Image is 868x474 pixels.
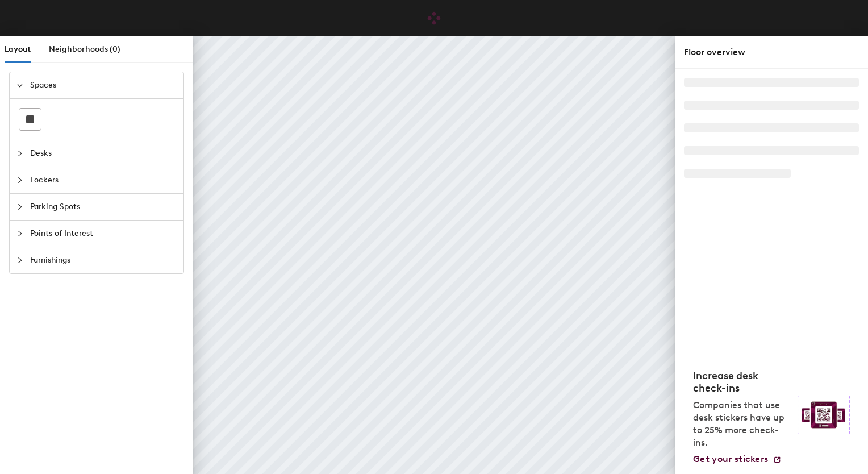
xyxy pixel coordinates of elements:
span: Lockers [30,167,177,193]
span: Get your stickers [693,454,768,464]
a: Get your stickers [693,454,782,465]
span: expanded [16,82,23,89]
span: Layout [5,44,31,54]
h4: Increase desk check-ins [693,369,791,394]
span: collapsed [16,150,23,157]
div: Floor overview [684,45,859,59]
span: collapsed [16,257,23,264]
span: Parking Spots [30,194,177,220]
img: Sticker logo [798,396,850,434]
span: Furnishings [30,247,177,273]
span: Neighborhoods (0) [49,44,120,54]
span: Spaces [30,72,177,98]
span: collapsed [16,203,23,210]
span: Desks [30,140,177,167]
span: collapsed [16,177,23,184]
span: Points of Interest [30,221,177,247]
span: collapsed [16,230,23,237]
p: Companies that use desk stickers have up to 25% more check-ins. [693,399,791,449]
